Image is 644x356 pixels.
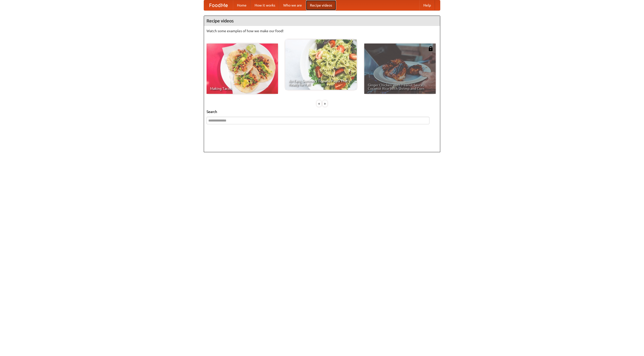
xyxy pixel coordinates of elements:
a: FoodMe [204,0,233,10]
a: An Easy, Summery Tomato Pasta That's Ready for Fall [285,39,357,90]
a: Recipe videos [306,0,336,10]
a: Help [419,0,435,10]
div: » [323,100,327,107]
a: Making Tacos [207,44,278,94]
span: Making Tacos [210,87,274,90]
h4: Recipe videos [204,16,440,26]
img: 483408.png [428,46,433,51]
div: « [317,100,321,107]
a: How it works [251,0,279,10]
span: An Easy, Summery Tomato Pasta That's Ready for Fall [289,79,353,86]
a: Home [233,0,251,10]
a: Who we are [279,0,306,10]
p: Watch some examples of how we make our food! [207,28,437,33]
h5: Search [207,109,437,114]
